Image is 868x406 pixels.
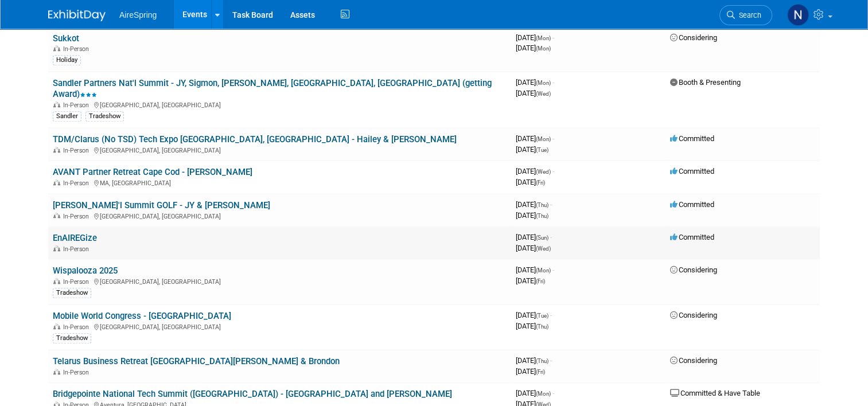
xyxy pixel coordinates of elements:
[536,391,551,397] span: (Mon)
[48,10,106,21] img: ExhibitDay
[53,266,118,276] a: Wispalooza 2025
[552,389,554,397] span: -
[787,4,809,26] img: Natalie Pyron
[536,147,548,153] span: (Tue)
[516,322,548,330] span: [DATE]
[516,167,554,175] span: [DATE]
[670,78,741,87] span: Booth & Presenting
[670,389,760,397] span: Committed & Have Table
[53,276,507,286] div: [GEOGRAPHIC_DATA], [GEOGRAPHIC_DATA]
[53,233,97,243] a: EnAIREGize
[670,311,717,319] span: Considering
[53,200,270,210] a: [PERSON_NAME]'l Summit GOLF - JY & [PERSON_NAME]
[119,10,157,19] span: AireSpring
[516,356,552,365] span: [DATE]
[63,179,92,187] span: In-Person
[536,45,551,52] span: (Mon)
[53,45,60,51] img: In-Person Event
[536,80,551,86] span: (Mon)
[63,278,92,286] span: In-Person
[670,356,717,365] span: Considering
[536,323,548,330] span: (Thu)
[516,200,552,209] span: [DATE]
[85,111,124,122] div: Tradeshow
[53,356,340,366] a: Telarus Business Retreat [GEOGRAPHIC_DATA][PERSON_NAME] & Brondon
[516,145,548,154] span: [DATE]
[536,169,551,175] span: (Wed)
[53,55,81,65] div: Holiday
[536,179,545,186] span: (Fri)
[536,245,551,252] span: (Wed)
[53,311,231,321] a: Mobile World Congress - [GEOGRAPHIC_DATA]
[735,11,761,19] span: Search
[516,311,552,319] span: [DATE]
[53,145,507,154] div: [GEOGRAPHIC_DATA], [GEOGRAPHIC_DATA]
[53,213,60,218] img: In-Person Event
[550,356,552,365] span: -
[63,323,92,331] span: In-Person
[719,5,772,25] a: Search
[53,179,60,185] img: In-Person Event
[53,111,81,122] div: Sandler
[63,213,92,220] span: In-Person
[670,233,714,241] span: Committed
[516,178,545,186] span: [DATE]
[516,276,545,285] span: [DATE]
[53,100,507,109] div: [GEOGRAPHIC_DATA], [GEOGRAPHIC_DATA]
[516,211,548,220] span: [DATE]
[536,202,548,208] span: (Thu)
[53,167,252,177] a: AVANT Partner Retreat Cape Cod - [PERSON_NAME]
[53,323,60,329] img: In-Person Event
[53,288,91,298] div: Tradeshow
[63,147,92,154] span: In-Person
[552,167,554,175] span: -
[53,78,492,99] a: Sandler Partners Nat'l Summit - JY, Sigmon, [PERSON_NAME], [GEOGRAPHIC_DATA], [GEOGRAPHIC_DATA] (...
[670,167,714,175] span: Committed
[63,369,92,376] span: In-Person
[536,313,548,319] span: (Tue)
[536,369,545,375] span: (Fri)
[536,35,551,41] span: (Mon)
[516,78,554,87] span: [DATE]
[670,200,714,209] span: Committed
[670,33,717,42] span: Considering
[536,358,548,364] span: (Thu)
[516,89,551,97] span: [DATE]
[516,367,545,376] span: [DATE]
[516,233,552,241] span: [DATE]
[670,266,717,274] span: Considering
[552,33,554,42] span: -
[536,136,551,142] span: (Mon)
[53,134,457,145] a: TDM/Clarus (No TSD) Tech Expo [GEOGRAPHIC_DATA], [GEOGRAPHIC_DATA] - Hailey & [PERSON_NAME]
[53,389,452,399] a: Bridgepointe National Tech Summit ([GEOGRAPHIC_DATA]) - [GEOGRAPHIC_DATA] and [PERSON_NAME]
[53,369,60,374] img: In-Person Event
[536,235,548,241] span: (Sun)
[516,266,554,274] span: [DATE]
[550,311,552,319] span: -
[63,245,92,253] span: In-Person
[53,333,91,343] div: Tradeshow
[63,101,92,109] span: In-Person
[53,101,60,107] img: In-Person Event
[552,134,554,143] span: -
[53,211,507,220] div: [GEOGRAPHIC_DATA], [GEOGRAPHIC_DATA]
[550,233,552,241] span: -
[53,147,60,153] img: In-Person Event
[53,33,79,44] a: Sukkot
[53,245,60,251] img: In-Person Event
[536,91,551,97] span: (Wed)
[63,45,92,53] span: In-Person
[552,266,554,274] span: -
[53,178,507,187] div: MA, [GEOGRAPHIC_DATA]
[516,134,554,143] span: [DATE]
[53,322,507,331] div: [GEOGRAPHIC_DATA], [GEOGRAPHIC_DATA]
[670,134,714,143] span: Committed
[516,44,551,52] span: [DATE]
[536,267,551,274] span: (Mon)
[516,33,554,42] span: [DATE]
[536,278,545,284] span: (Fri)
[552,78,554,87] span: -
[516,389,554,397] span: [DATE]
[53,278,60,284] img: In-Person Event
[536,213,548,219] span: (Thu)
